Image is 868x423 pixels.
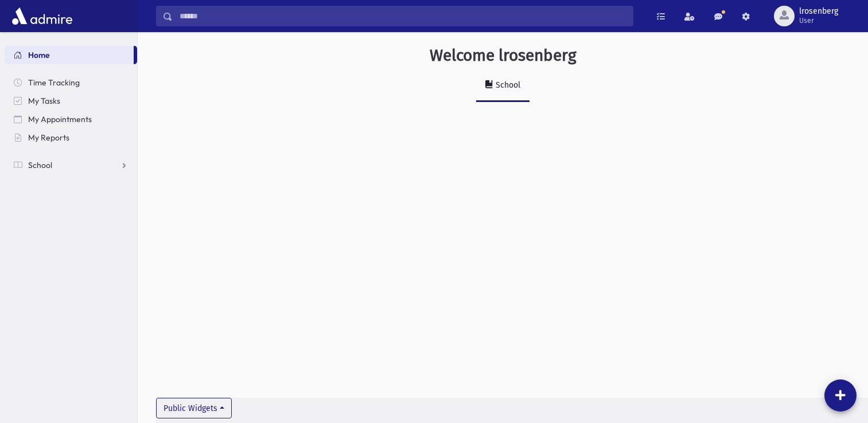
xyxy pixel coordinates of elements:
button: Public Widgets [156,398,232,418]
a: School [476,70,530,102]
img: AdmirePro [9,5,75,28]
a: My Reports [5,128,137,147]
div: School [493,80,520,90]
a: School [5,156,137,174]
span: User [799,16,838,25]
span: School [28,160,52,170]
span: My Reports [28,132,69,143]
h3: Welcome lrosenberg [430,46,577,65]
span: My Appointments [28,114,92,124]
span: Home [28,50,50,60]
input: Search [173,6,633,26]
a: Home [5,46,134,64]
a: Time Tracking [5,73,137,92]
span: Time Tracking [28,77,80,88]
a: My Tasks [5,92,137,110]
span: My Tasks [28,96,60,106]
span: lrosenberg [799,7,838,16]
a: My Appointments [5,110,137,128]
